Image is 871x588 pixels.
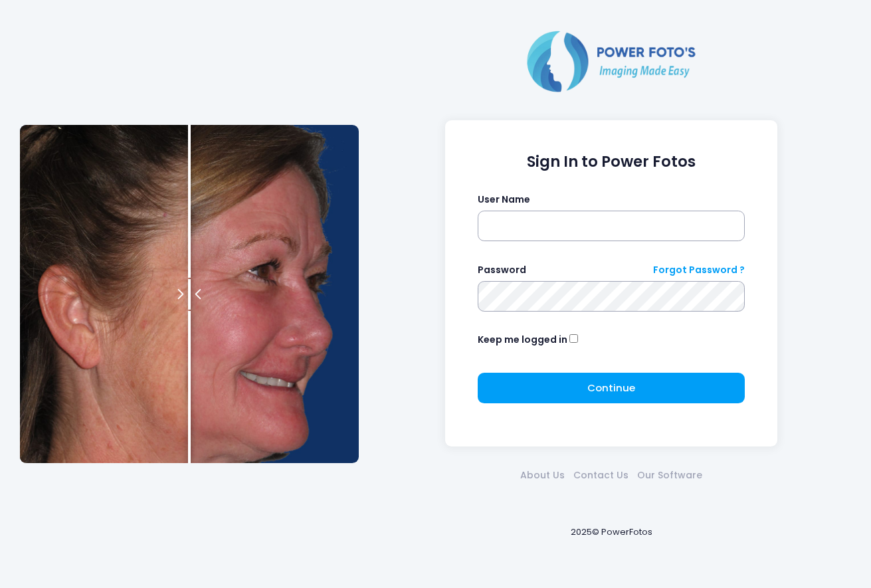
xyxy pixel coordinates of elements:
[633,468,707,482] a: Our Software
[478,263,526,277] label: Password
[569,468,633,482] a: Contact Us
[478,373,745,403] button: Continue
[522,28,701,94] img: Logo
[478,193,530,207] label: User Name
[516,468,569,482] a: About Us
[653,263,745,277] a: Forgot Password ?
[478,333,567,347] label: Keep me logged in
[478,153,745,171] h1: Sign In to Power Fotos
[371,504,851,560] div: 2025© PowerFotos
[587,381,635,395] span: Continue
